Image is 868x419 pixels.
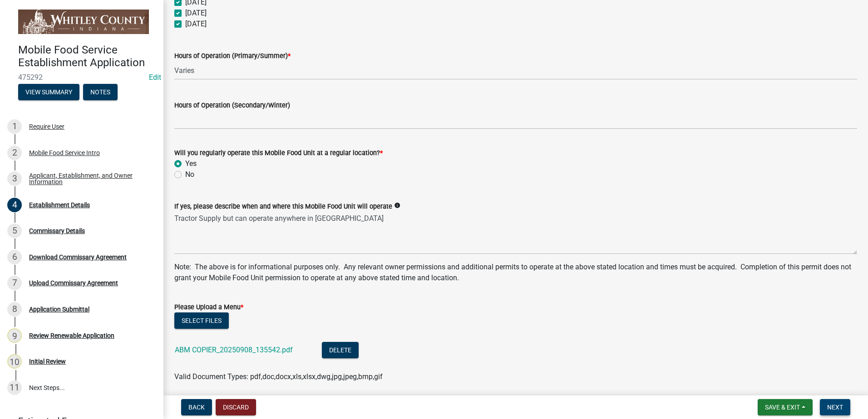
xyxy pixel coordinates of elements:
wm-modal-confirm: Edit Application Number [149,73,161,82]
label: Yes [185,158,197,169]
div: 10 [7,354,22,369]
label: Hours of Operation (Primary/Summer) [174,53,291,59]
div: Establishment Details [29,202,90,208]
button: Select files [174,312,229,329]
div: Applicant, Establishment, and Owner Information [29,172,149,185]
span: Back [188,404,205,411]
div: Require User [29,123,64,130]
div: 5 [7,224,22,238]
span: Save & Exit [765,404,800,411]
label: If yes, please describe when and where this Mobile Food Unit will operate [174,204,392,210]
button: Save & Exit [758,399,813,415]
div: Initial Review [29,358,66,365]
wm-modal-confirm: Summary [18,89,79,96]
img: Whitley County, Indiana [18,10,149,34]
label: Please Upload a Menu [174,304,243,311]
div: 9 [7,328,22,343]
label: Will you regularly operate this Mobile Food Unit at a regular location? [174,150,383,156]
div: Commissary Details [29,228,85,234]
button: Discard [216,399,256,415]
wm-modal-confirm: Notes [83,89,118,96]
span: Next [827,404,843,411]
div: 2 [7,146,22,160]
p: Note: The above is for informational purposes only. Any relevant owner permissions and additional... [174,262,857,283]
label: Hours of Operation (Secondary/Winter) [174,102,290,109]
div: 11 [7,380,22,395]
div: Download Commissary Agreement [29,254,127,260]
button: Delete [322,342,359,358]
wm-modal-confirm: Delete Document [322,346,359,355]
div: 3 [7,171,22,186]
div: Mobile Food Service Intro [29,150,100,156]
div: 4 [7,198,22,212]
div: 8 [7,302,22,317]
button: View Summary [18,84,79,100]
a: ABM COPIER_20250908_135542.pdf [175,346,293,354]
div: 1 [7,119,22,134]
span: Valid Document Types: pdf,doc,docx,xls,xlsx,dwg,jpg,jpeg,bmp,gif [174,372,383,381]
i: info [394,202,400,209]
label: [DATE] [185,8,207,19]
span: 475292 [18,73,145,82]
h4: Mobile Food Service Establishment Application [18,44,156,70]
button: Next [820,399,850,415]
div: 7 [7,276,22,290]
button: Notes [83,84,118,100]
div: Upload Commissary Agreement [29,280,118,286]
a: Edit [149,73,161,82]
label: No [185,169,194,180]
div: Application Submittal [29,306,89,312]
div: 6 [7,250,22,264]
button: Back [181,399,212,415]
label: [DATE] [185,19,207,29]
div: Review Renewable Application [29,332,114,339]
